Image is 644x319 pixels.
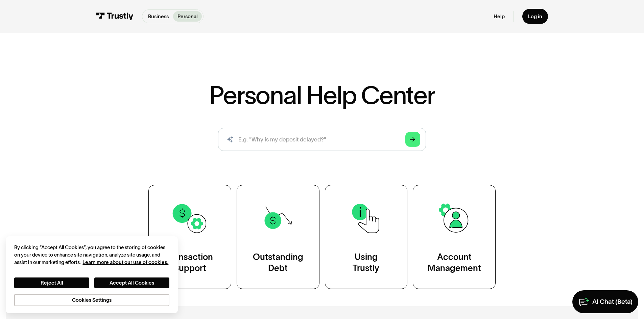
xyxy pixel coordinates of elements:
[148,185,231,289] a: TransactionSupport
[528,13,542,20] div: Log in
[218,128,426,151] form: Search
[253,251,303,274] div: Outstanding Debt
[428,251,481,274] div: Account Management
[148,13,169,20] p: Business
[413,185,496,289] a: AccountManagement
[353,251,379,274] div: Using Trustly
[144,11,173,22] a: Business
[209,83,434,108] h1: Personal Help Center
[592,298,633,306] div: AI Chat (Beta)
[572,290,638,313] a: AI Chat (Beta)
[177,13,198,20] p: Personal
[14,244,169,266] div: By clicking “Accept All Cookies”, you agree to the storing of cookies on your device to enhance s...
[14,277,89,288] button: Reject All
[82,259,168,265] a: More information about your privacy, opens in a new tab
[6,236,178,313] div: Cookie banner
[14,294,169,306] button: Cookies Settings
[173,11,202,22] a: Personal
[94,277,169,288] button: Accept All Cookies
[237,185,319,289] a: OutstandingDebt
[325,185,408,289] a: UsingTrustly
[522,9,548,24] a: Log in
[494,13,505,20] a: Help
[218,128,426,151] input: search
[167,251,213,274] div: Transaction Support
[14,244,169,306] div: Privacy
[96,12,133,20] img: Trustly Logo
